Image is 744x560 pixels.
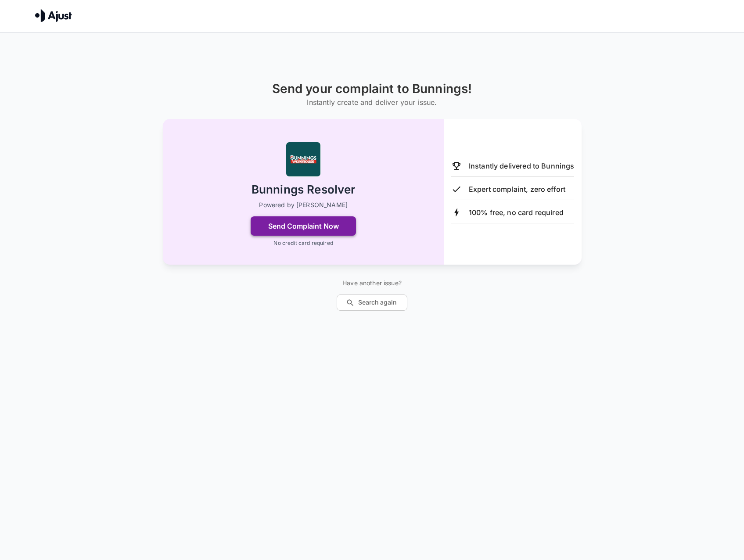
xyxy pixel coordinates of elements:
button: Search again [337,294,407,311]
h1: Send your complaint to Bunnings! [272,82,472,96]
p: Instantly delivered to Bunnings [469,161,575,171]
p: Expert complaint, zero effort [469,184,565,194]
h6: Instantly create and deliver your issue. [272,96,472,108]
img: Ajust [35,9,72,22]
img: Bunnings [286,142,321,177]
p: Have another issue? [337,279,407,287]
button: Send Complaint Now [251,216,356,236]
h2: Bunnings Resolver [252,182,356,197]
p: No credit card required [273,239,333,247]
p: Powered by [PERSON_NAME] [259,201,348,209]
p: 100% free, no card required [469,207,564,218]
